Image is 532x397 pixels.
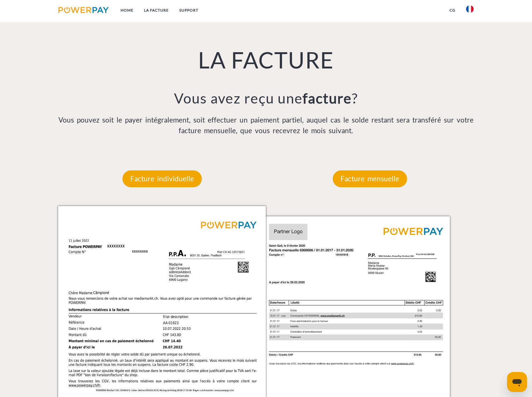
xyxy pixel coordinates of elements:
p: Vous pouvez soit le payer intégralement, soit effectuer un paiement partiel, auquel cas le solde ... [58,115,474,136]
a: LA FACTURE [139,5,174,16]
iframe: Bouton de lancement de la fenêtre de messagerie [507,372,527,392]
img: logo-powerpay.svg [58,7,109,13]
img: fr [466,5,474,13]
a: CG [444,5,461,16]
h1: LA FACTURE [58,46,474,74]
h3: Vous avez reçu une ? [58,89,474,107]
p: Facture individuelle [122,170,202,187]
a: Support [174,5,204,16]
a: Home [115,5,139,16]
p: Facture mensuelle [333,170,407,187]
b: facture [303,90,352,107]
